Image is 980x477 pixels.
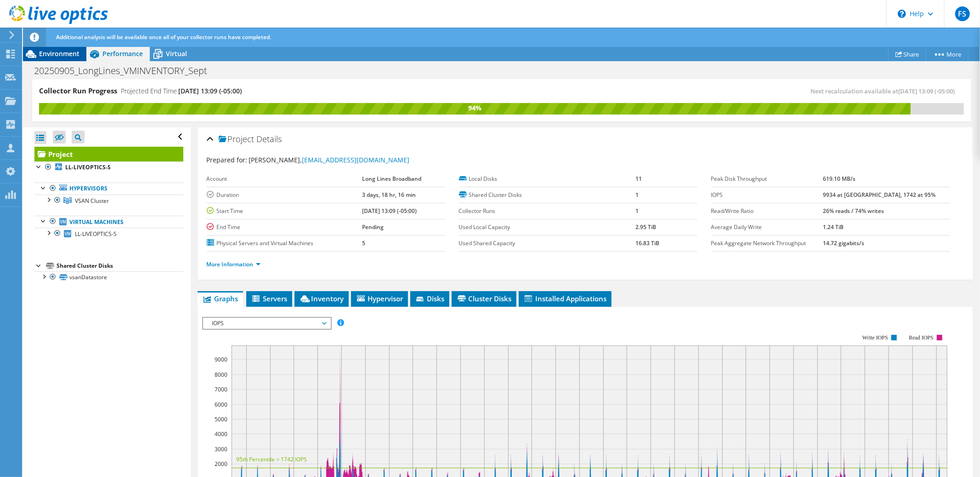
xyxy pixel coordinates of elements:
[823,207,884,215] b: 26% reads / 74% writes
[202,294,238,303] span: Graphs
[34,183,183,195] a: Hypervisors
[459,223,635,232] label: Used Local Capacity
[75,230,117,238] span: LL-LIVEOPTICS-S
[823,223,844,231] b: 1.24 TiB
[39,103,911,113] div: 94%
[711,190,823,200] label: IOPS
[456,294,512,303] span: Cluster Disks
[57,260,183,271] div: Shared Cluster Disks
[711,223,823,232] label: Average Daily Write
[823,191,936,199] b: 9934 at [GEOGRAPHIC_DATA], 1742 at 95%
[208,318,326,329] span: IOPS
[215,356,227,363] text: 9000
[207,223,363,232] label: End Time
[635,191,639,199] b: 1
[215,415,227,423] text: 5000
[207,155,248,164] label: Prepared for:
[215,460,227,468] text: 2000
[207,239,363,248] label: Physical Servers and Virtual Machines
[215,401,227,408] text: 6000
[459,190,635,200] label: Shared Cluster Disks
[56,33,271,41] span: Additional analysis will be available once all of your collector runs have completed.
[459,239,635,248] label: Used Shared Capacity
[635,223,656,231] b: 2.95 TiB
[34,228,183,240] a: LL-LIVEOPTICS-S
[34,195,183,207] a: VSAN Cluster
[257,133,282,144] span: Details
[523,294,607,303] span: Installed Applications
[34,216,183,228] a: Virtual Machines
[215,385,227,393] text: 7000
[178,86,242,95] span: [DATE] 13:09 (-05:00)
[249,155,410,164] span: [PERSON_NAME],
[363,239,366,247] b: 5
[302,155,410,164] a: [EMAIL_ADDRESS][DOMAIN_NAME]
[862,334,888,341] text: Write IOPS
[166,49,187,58] span: Virtual
[363,191,416,199] b: 3 days, 18 hr, 16 min
[711,239,823,248] label: Peak Aggregate Network Throughput
[635,175,642,183] b: 11
[207,260,261,268] a: More Information
[75,197,109,205] span: VSAN Cluster
[356,294,403,303] span: Hypervisor
[65,163,111,171] b: LL-LIVEOPTICS-S
[219,135,255,144] span: Project
[459,174,635,184] label: Local Disks
[215,430,227,438] text: 4000
[898,87,955,95] span: [DATE] 13:09 (-05:00)
[926,47,969,61] a: More
[207,207,363,216] label: Start Time
[898,10,906,18] svg: \n
[415,294,445,303] span: Disks
[215,445,227,453] text: 3000
[215,371,227,379] text: 8000
[34,161,183,173] a: LL-LIVEOPTICS-S
[121,86,242,96] h4: Projected End Time:
[207,174,363,184] label: Account
[363,223,384,231] b: Pending
[30,66,221,76] h1: 20250905_LongLines_VMINVENTORY_Sept
[299,294,344,303] span: Inventory
[635,207,639,215] b: 1
[39,49,79,58] span: Environment
[711,207,823,216] label: Read/Write Ratio
[810,87,959,95] span: Next recalculation available at
[955,6,970,21] span: FS
[363,207,417,215] b: [DATE] 13:09 (-05:00)
[34,147,183,161] a: Project
[823,239,865,247] b: 14.72 gigabits/s
[207,190,363,200] label: Duration
[459,207,635,216] label: Collector Runs
[236,455,307,463] text: 95th Percentile = 1742 IOPS
[363,175,422,183] b: Long Lines Broadband
[102,49,143,58] span: Performance
[711,174,823,184] label: Peak Disk Throughput
[823,175,856,183] b: 619.10 MB/s
[34,271,183,283] a: vsanDatastore
[888,47,926,61] a: Share
[635,239,659,247] b: 16.83 TiB
[909,334,934,341] text: Read IOPS
[251,294,288,303] span: Servers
